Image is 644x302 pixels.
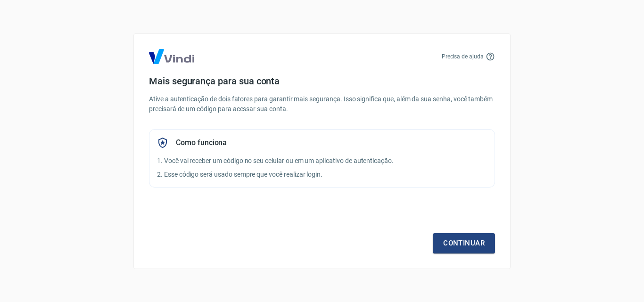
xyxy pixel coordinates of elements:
a: Continuar [433,233,495,253]
p: Precisa de ajuda [442,52,484,61]
p: 2. Esse código será usado sempre que você realizar login. [157,170,487,180]
h5: Como funciona [176,138,227,147]
img: Logo Vind [149,49,194,64]
p: 1. Você vai receber um código no seu celular ou em um aplicativo de autenticação. [157,156,487,166]
h4: Mais segurança para sua conta [149,75,495,87]
p: Ative a autenticação de dois fatores para garantir mais segurança. Isso significa que, além da su... [149,94,495,114]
